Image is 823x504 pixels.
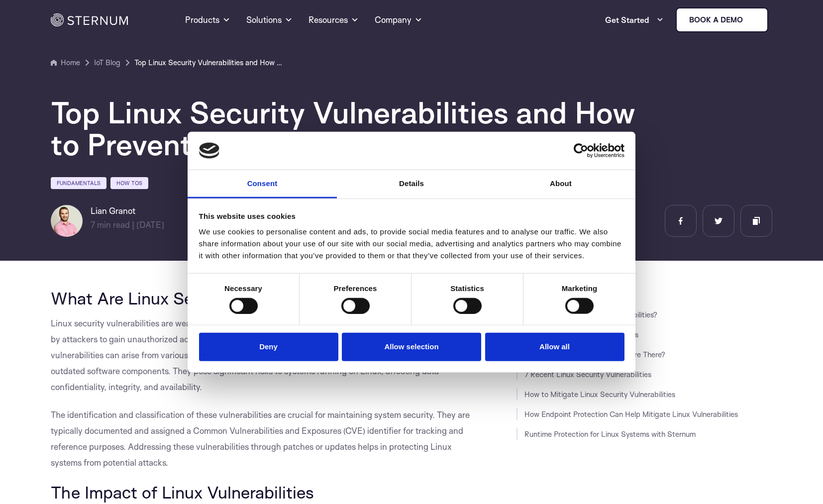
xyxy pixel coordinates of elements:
strong: Statistics [450,284,484,293]
a: How Endpoint Protection Can Help Mitigate Linux Vulnerabilities [524,409,738,419]
span: min read | [91,219,134,230]
a: Get Started [605,10,664,30]
span: The Impact of Linux Vulnerabilities [51,482,314,503]
span: Linux security vulnerabilities are weaknesses or flaws within the Linux operating system that can... [51,318,464,392]
a: Company [375,2,422,38]
button: Deny [199,333,338,361]
strong: Necessary [224,284,262,293]
img: Lian Granot [51,205,83,237]
h3: JUMP TO SECTION [516,289,772,297]
h1: Top Linux Security Vulnerabilities and How to Prevent Them [51,97,648,160]
img: sternum iot [747,16,755,24]
a: About [486,170,635,199]
a: Runtime Protection for Linux Systems with Sternum [524,429,696,439]
a: How to Mitigate Linux Security Vulnerabilities [524,390,675,399]
span: 7 [91,219,95,230]
a: Top Linux Security Vulnerabilities and How to Prevent Them [134,57,284,69]
strong: Preferences [334,284,377,293]
a: Details [337,170,486,199]
button: Allow all [485,333,624,361]
a: Resources [309,2,359,38]
a: Usercentrics Cookiebot - opens in a new window [537,143,624,158]
a: Book a demo [676,7,768,32]
button: Allow selection [342,333,481,361]
span: [DATE] [136,219,164,230]
span: The identification and classification of these vulnerabilities are crucial for maintaining system... [51,409,470,468]
a: 7 Recent Linux Security Vulnerabilities [524,370,651,379]
span: What Are Linux Security Vulnerabilities? [51,288,356,308]
div: We use cookies to personalise content and ads, to provide social media features and to analyse ou... [199,226,624,262]
div: This website uses cookies [199,210,624,222]
a: Products [185,2,230,38]
img: logo [199,143,220,159]
a: How Tos [110,177,148,189]
a: IoT Blog [94,57,120,69]
strong: Marketing [562,284,598,293]
a: Home [51,57,80,69]
a: Fundamentals [51,177,106,189]
h6: Lian Granot [91,205,164,217]
a: Solutions [246,2,293,38]
a: Consent [188,170,337,199]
